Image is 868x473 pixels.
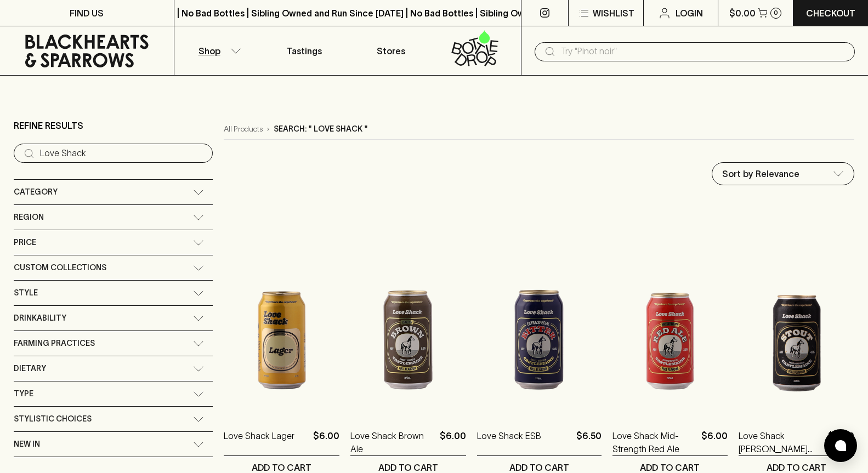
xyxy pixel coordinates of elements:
[377,44,405,58] p: Stores
[350,221,466,413] img: Love Shack Brown Ale
[576,429,602,455] p: $6.50
[224,429,294,455] a: Love Shack Lager
[348,26,434,75] a: Stores
[14,281,213,305] div: Style
[14,119,83,132] p: Refine Results
[676,7,703,20] p: Login
[14,381,213,406] div: Type
[14,362,46,375] span: Dietary
[739,221,854,413] img: Love Shack Stout 375ml
[14,261,106,275] span: Custom Collections
[224,123,263,135] a: All Products
[14,306,213,330] div: Drinkability
[828,429,854,455] p: $6.00
[712,163,854,185] div: Sort by Relevance
[40,145,204,162] input: Try “Pinot noir”
[224,221,339,413] img: Love Shack Lager
[261,26,348,75] a: Tastings
[174,26,261,75] button: Shop
[440,429,466,455] p: $6.00
[14,412,92,426] span: Stylistic Choices
[274,123,368,135] p: Search: " Love Shack "
[561,43,846,60] input: Try "Pinot noir"
[313,429,339,455] p: $6.00
[14,387,33,401] span: Type
[14,407,213,431] div: Stylistic Choices
[729,7,756,20] p: $0.00
[287,44,322,58] p: Tastings
[612,429,697,455] a: Love Shack Mid-Strength Red Ale
[14,311,66,325] span: Drinkability
[701,429,728,455] p: $6.00
[14,230,213,255] div: Price
[14,437,40,451] span: New In
[350,429,435,455] a: Love Shack Brown Ale
[806,7,855,20] p: Checkout
[14,210,44,224] span: Region
[722,167,799,180] p: Sort by Relevance
[477,429,541,455] a: Love Shack ESB
[14,180,213,204] div: Category
[14,432,213,457] div: New In
[593,7,634,20] p: Wishlist
[14,337,95,350] span: Farming Practices
[14,286,38,300] span: Style
[14,185,58,199] span: Category
[774,10,778,16] p: 0
[14,331,213,356] div: Farming Practices
[267,123,269,135] p: ›
[70,7,104,20] p: FIND US
[14,205,213,230] div: Region
[14,236,36,249] span: Price
[14,356,213,381] div: Dietary
[612,221,728,413] img: Love Shack Mid-Strength Red Ale
[198,44,220,58] p: Shop
[739,429,824,455] a: Love Shack [PERSON_NAME] 375ml
[835,440,846,451] img: bubble-icon
[14,255,213,280] div: Custom Collections
[477,221,602,413] img: Love Shack ESB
